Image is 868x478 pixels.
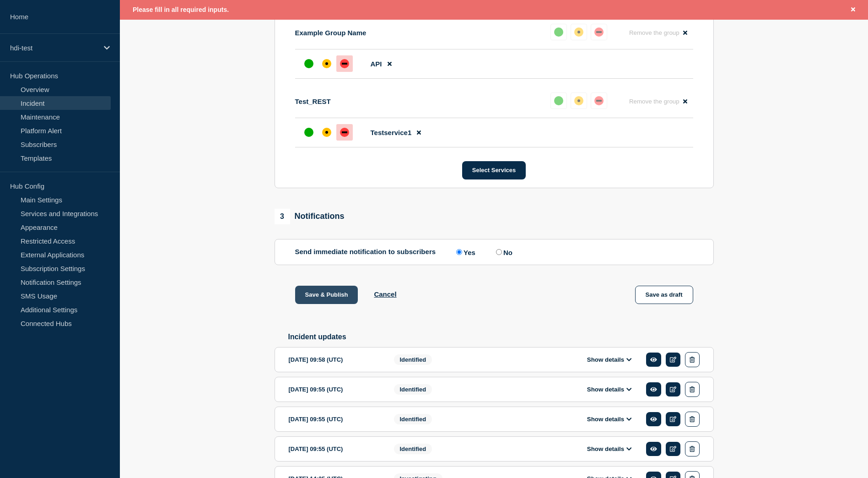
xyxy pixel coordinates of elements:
h2: Incident updates [288,333,714,341]
div: affected [574,27,583,37]
div: Notifications [275,209,345,224]
button: Show details [584,445,635,453]
div: down [594,27,604,37]
span: Remove the group [629,29,679,36]
button: Show details [584,386,635,393]
button: up [550,24,567,40]
button: Remove the group [624,24,693,42]
span: Identified [394,414,432,424]
input: No [496,249,502,255]
div: [DATE] 09:55 (UTC) [289,412,380,427]
button: Remove the group [624,92,693,110]
div: affected [322,59,331,68]
span: Identified [394,384,432,395]
span: Please fill in all required inputs. [133,6,229,13]
div: affected [322,128,331,137]
p: Test_REST [295,98,331,105]
div: down [594,96,604,105]
p: Send immediate notification to subscribers [295,248,436,256]
span: API [371,60,382,68]
button: Select Services [462,161,526,179]
button: Cancel [374,290,396,298]
div: affected [574,96,583,105]
button: affected [571,24,587,40]
span: Identified [394,444,432,454]
button: affected [571,92,587,109]
span: Remove the group [629,98,679,105]
div: up [304,128,313,137]
div: up [554,96,563,105]
div: up [554,27,563,37]
label: No [494,248,512,256]
button: Save as draft [635,286,693,304]
input: Yes [456,249,462,255]
div: down [340,128,349,137]
span: 3 [275,209,290,224]
div: up [304,59,313,68]
button: down [591,92,607,109]
div: down [340,59,349,68]
button: Close banner [847,5,859,15]
div: [DATE] 09:55 (UTC) [289,382,380,397]
span: Testservice1 [371,129,412,136]
p: Example Group Name [295,29,367,37]
p: hdi-test [10,44,98,52]
button: Show details [584,356,635,364]
div: [DATE] 09:55 (UTC) [289,441,380,456]
div: [DATE] 09:58 (UTC) [289,352,380,367]
button: down [591,24,607,40]
button: up [550,92,567,109]
button: Save & Publish [295,286,358,304]
button: Show details [584,415,635,423]
label: Yes [454,248,475,256]
span: Identified [394,354,432,365]
div: Send immediate notification to subscribers [295,248,693,256]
